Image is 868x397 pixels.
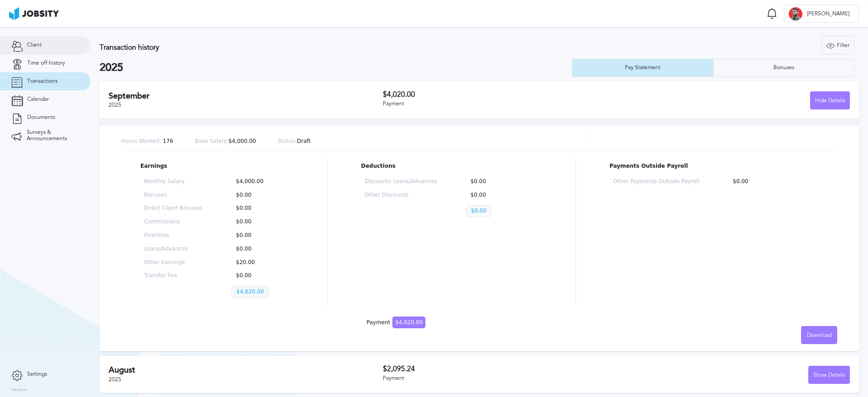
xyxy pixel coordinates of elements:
[144,205,202,212] p: Direct Client Bonuses
[231,205,290,212] p: $0.00
[807,332,832,339] span: Download
[144,219,202,225] p: Commissions
[383,90,616,99] h3: $4,020.00
[808,366,850,384] button: Show Details
[144,246,202,252] p: Loans/Advances
[278,138,297,144] span: Status:
[620,65,665,71] div: Pay Statement
[811,92,849,110] div: Hide Details
[367,320,425,326] div: Payment
[121,138,173,145] p: 176
[361,163,542,170] p: Deductions
[231,219,290,225] p: $0.00
[278,138,311,145] p: Draft
[231,192,290,198] p: $0.00
[109,376,121,383] span: 2025
[109,102,121,108] span: 2025
[144,192,202,198] p: Bonuses
[11,388,28,393] label: Version:
[231,273,290,279] p: $0.00
[231,246,290,252] p: $0.00
[231,260,290,266] p: $20.00
[821,36,854,54] button: Filter
[121,138,161,144] span: Hours Worked:
[801,326,837,344] button: Download
[572,59,713,77] button: Pay Statement
[466,205,491,217] p: $0.00
[27,114,55,121] span: Documents
[27,60,65,66] span: Time off history
[144,232,202,239] p: Overtime
[27,78,57,85] span: Transactions
[613,179,699,185] p: Other Payments Outside Payroll
[9,7,59,20] img: ab4bad089aa723f57921c736e9817d99.png
[195,138,229,144] span: Base Salary:
[383,101,616,107] div: Payment
[27,96,49,103] span: Calendar
[822,37,854,55] div: Filter
[365,192,437,198] p: Other Discounts
[810,91,850,109] button: Hide Details
[466,179,539,185] p: $0.00
[466,192,539,198] p: $0.00
[231,179,290,185] p: $4,000.00
[27,129,79,142] span: Surveys & Announcements
[802,11,854,17] span: [PERSON_NAME]
[784,5,859,23] button: G[PERSON_NAME]
[100,61,572,74] h2: 2025
[109,91,383,101] h2: September
[728,179,814,185] p: $0.00
[610,163,818,170] p: Payments Outside Payroll
[195,138,256,145] p: $4,000.00
[231,286,269,298] p: $4,020.00
[383,365,616,373] h3: $2,095.24
[144,273,202,279] p: Transfer Fee
[231,232,290,239] p: $0.00
[365,179,437,185] p: Discounts Loans/Advances
[809,366,849,384] div: Show Details
[769,65,799,71] div: Bonuses
[392,317,425,328] span: $4,020.00
[100,43,513,52] h3: Transaction history
[27,42,42,48] span: Client
[713,59,854,77] button: Bonuses
[789,7,802,21] div: G
[383,375,616,382] div: Payment
[27,371,47,378] span: Settings
[144,260,202,266] p: Other Earnings
[140,163,293,170] p: Earnings
[109,365,383,375] h2: August
[144,179,202,185] p: Monthly Salary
